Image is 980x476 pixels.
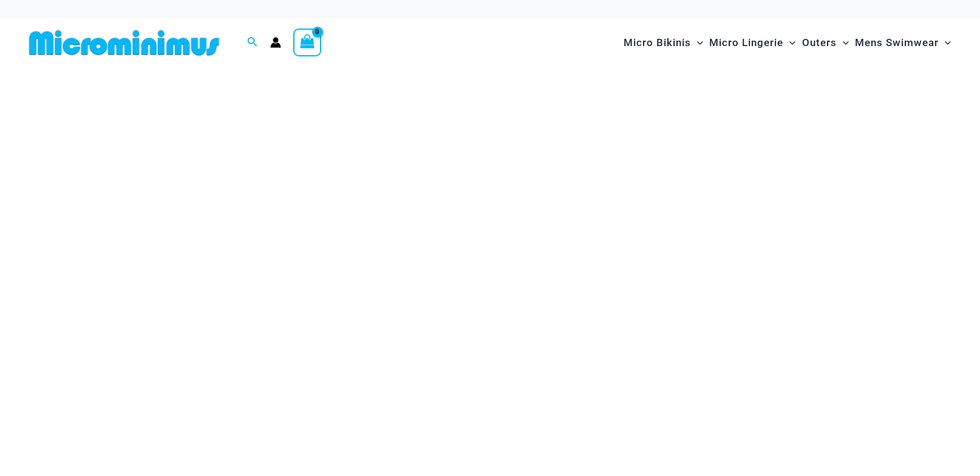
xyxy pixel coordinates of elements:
[837,27,849,58] span: Menu Toggle
[855,27,939,58] span: Mens Swimwear
[709,27,783,58] span: Micro Lingerie
[624,27,691,58] span: Micro Bikinis
[706,24,798,61] a: Micro LingerieMenu ToggleMenu Toggle
[619,22,956,63] nav: Site Navigation
[939,27,951,58] span: Menu Toggle
[799,24,852,61] a: OutersMenu ToggleMenu Toggle
[270,37,281,48] a: Account icon link
[802,27,837,58] span: Outers
[691,27,703,58] span: Menu Toggle
[852,24,954,61] a: Mens SwimwearMenu ToggleMenu Toggle
[293,28,321,56] a: View Shopping Cart, empty
[621,24,706,61] a: Micro BikinisMenu ToggleMenu Toggle
[24,29,224,56] img: MM SHOP LOGO FLAT
[247,35,258,50] a: Search icon link
[783,27,795,58] span: Menu Toggle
